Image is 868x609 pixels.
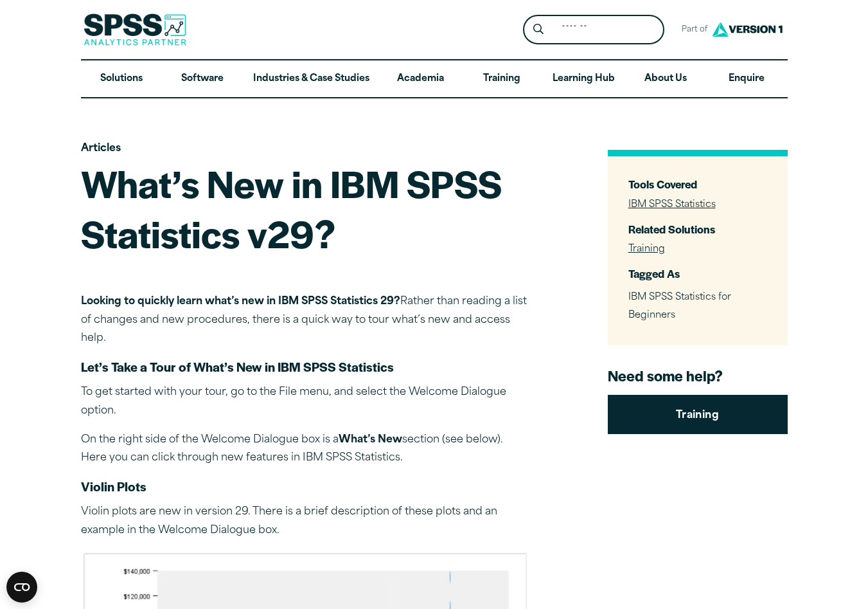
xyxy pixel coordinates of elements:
p: Rather than reading a list of changes and new procedures, there is a quick way to tour what’s new... [81,293,531,348]
a: Academia [380,60,461,98]
a: Training [461,60,542,98]
button: Open CMP widget [6,572,37,603]
a: Training [608,395,788,435]
nav: Desktop version of site main menu [81,60,788,98]
img: Version1 Logo [709,17,786,41]
h4: Need some help? [608,366,788,385]
a: Industries & Case Studies [243,60,380,98]
a: Enquire [706,60,787,98]
p: To get started with your tour, go to the File menu, and select the Welcome Dialogue option. [81,383,531,421]
form: Site Header Search Form [523,15,664,45]
p: Articles [81,140,531,158]
h3: Tagged As [628,266,767,281]
img: SPSS Analytics Partner [84,14,186,46]
strong: Looking to quickly learn what’s new in IBM SPSS Statistics 29? [81,296,400,307]
h3: Related Solutions [628,222,767,237]
span: IBM SPSS Statistics for Beginners [628,293,731,321]
strong: Violin Plots [81,477,146,495]
a: Solutions [81,60,162,98]
svg: Search magnifying glass icon [533,24,544,35]
a: Training [628,244,665,254]
a: IBM SPSS Statistics [628,200,716,210]
button: Search magnifying glass icon [526,18,550,42]
a: Learning Hub [542,60,625,98]
h1: What’s New in IBM SPSS Statistics v29? [81,158,531,258]
strong: What’s New [339,435,402,445]
p: On the right side of the Welcome Dialogue box is a section (see below). Here you can click throug... [81,431,531,468]
h3: Tools Covered [628,177,767,192]
strong: Let’s Take a Tour of What’s New in IBM SPSS Statistics [81,358,394,376]
a: Software [162,60,243,98]
span: Part of [675,21,709,39]
a: About Us [625,60,706,98]
p: Violin plots are new in version 29. There is a brief description of these plots and an example in... [81,503,531,540]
